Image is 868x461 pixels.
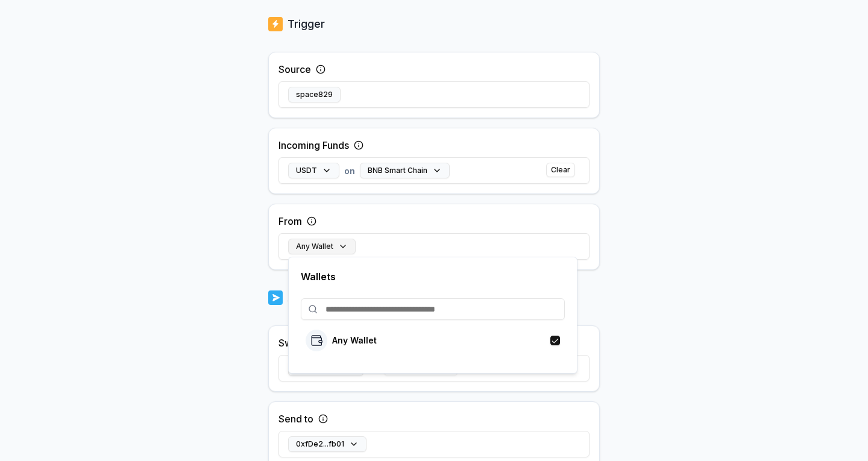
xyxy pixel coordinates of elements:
p: Wallets [301,269,565,284]
button: space829 [288,87,341,102]
p: Trigger [288,16,325,33]
img: logo [268,16,283,33]
span: on [344,165,355,177]
p: Action [288,289,321,306]
button: BNB Smart Chain [360,163,450,178]
label: From [278,214,302,228]
button: 0xfDe2...fb01 [288,436,366,452]
label: Source [278,62,311,77]
div: Any Wallet [288,257,577,374]
label: Swap to [278,336,315,350]
p: Any Wallet [332,336,377,345]
img: logo [306,330,327,351]
button: Any Wallet [288,239,356,254]
img: logo [268,289,283,306]
label: Send to [278,412,313,426]
label: Incoming Funds [278,138,349,152]
button: USDT [288,163,339,178]
button: Clear [546,163,575,177]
